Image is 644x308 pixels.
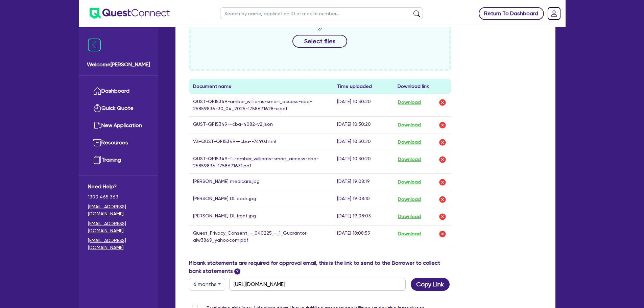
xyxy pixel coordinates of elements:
[333,79,393,94] th: Time uploaded
[88,39,101,51] img: icon-menu-close
[88,237,149,251] a: [EMAIL_ADDRESS][DOMAIN_NAME]
[189,94,333,117] td: QUST-QF15349-amber_williams-smart_access-cba-25859836-30_04_2025-1758671628-e.pdf
[189,79,333,94] th: Document name
[88,134,149,151] a: Resources
[398,178,421,187] button: Download
[333,94,393,117] td: [DATE] 10:30:20
[398,138,421,147] button: Download
[438,230,447,238] img: delete-icon
[398,121,421,129] button: Download
[438,195,447,204] img: delete-icon
[93,104,101,112] img: quick-quote
[189,116,333,134] td: QUST-QF15349--cba-4082-v2.json
[88,117,149,134] a: New Application
[234,268,240,275] span: ?
[87,61,150,69] span: Welcome [PERSON_NAME]
[398,155,421,164] button: Download
[189,151,333,173] td: QUST-QF15349-TL-amber_williams-smart_access-cba-25859836-1758671631.pdf
[333,173,393,191] td: [DATE] 19:08:19
[318,26,322,32] span: or
[333,208,393,225] td: [DATE] 19:08:03
[333,191,393,208] td: [DATE] 19:08:10
[220,7,423,19] input: Search by name, application ID or mobile number...
[90,8,170,19] img: quest-connect-logo-blue
[93,139,101,147] img: resources
[438,213,447,221] img: delete-icon
[88,220,149,234] a: [EMAIL_ADDRESS][DOMAIN_NAME]
[333,225,393,248] td: [DATE] 18:08:59
[88,183,149,191] span: Need Help?
[398,230,421,238] button: Download
[88,193,149,200] span: 1300 465 363
[545,5,563,22] a: Dropdown toggle
[189,259,451,275] label: If bank statements are required for approval email, this is the link to send to the Borrower to c...
[438,98,447,106] img: delete-icon
[189,278,225,291] button: Dropdown toggle
[88,100,149,117] a: Quick Quote
[479,7,544,20] a: Return To Dashboard
[93,156,101,164] img: training
[88,203,149,217] a: [EMAIL_ADDRESS][DOMAIN_NAME]
[333,116,393,134] td: [DATE] 10:30:20
[438,156,447,164] img: delete-icon
[398,212,421,221] button: Download
[411,278,450,291] button: Copy Link
[438,178,447,186] img: delete-icon
[189,208,333,225] td: [PERSON_NAME] DL front.jpg
[189,225,333,248] td: Quest_Privacy_Consent_-_040225_-_1_Guarantor-alw3869_yahoo.com.pdf
[189,191,333,208] td: [PERSON_NAME] DL back.jpg
[292,35,347,48] button: Select files
[333,151,393,173] td: [DATE] 10:30:20
[333,134,393,151] td: [DATE] 10:30:20
[189,173,333,191] td: [PERSON_NAME] medicare.jpg
[93,121,101,129] img: new-application
[398,195,421,204] button: Download
[438,121,447,129] img: delete-icon
[88,82,149,100] a: Dashboard
[189,134,333,151] td: V3-QUST-QF15349--cba--7490.html
[88,151,149,169] a: Training
[398,98,421,107] button: Download
[438,138,447,146] img: delete-icon
[393,79,451,94] th: Download link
